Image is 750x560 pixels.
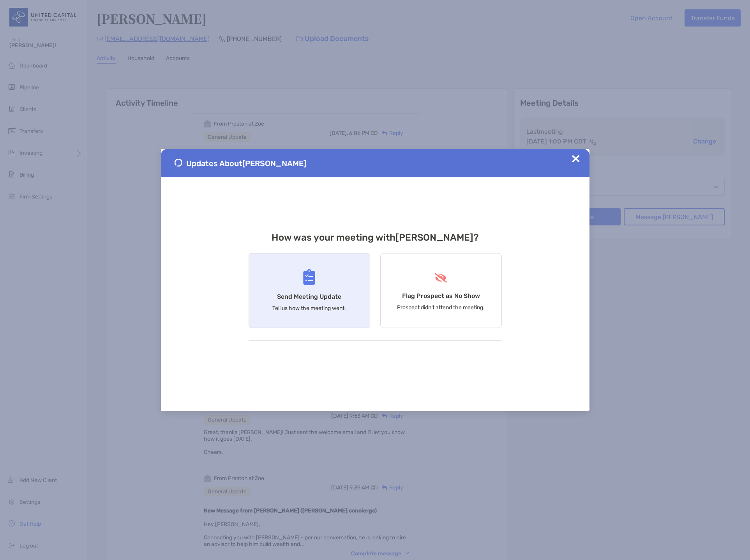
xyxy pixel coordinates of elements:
[272,305,346,312] p: Tell us how the meeting went.
[397,304,485,311] p: Prospect didn’t attend the meeting.
[402,292,480,299] h4: Flag Prospect as No Show
[277,293,341,300] h4: Send Meeting Update
[303,269,315,285] img: Send Meeting Update
[175,159,182,167] img: Send Meeting Update 1
[434,273,448,283] img: Flag Prospect as No Show
[249,232,502,243] h3: How was your meeting with [PERSON_NAME] ?
[572,155,580,163] img: Close Updates Zoe
[186,159,306,168] span: Updates About [PERSON_NAME]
